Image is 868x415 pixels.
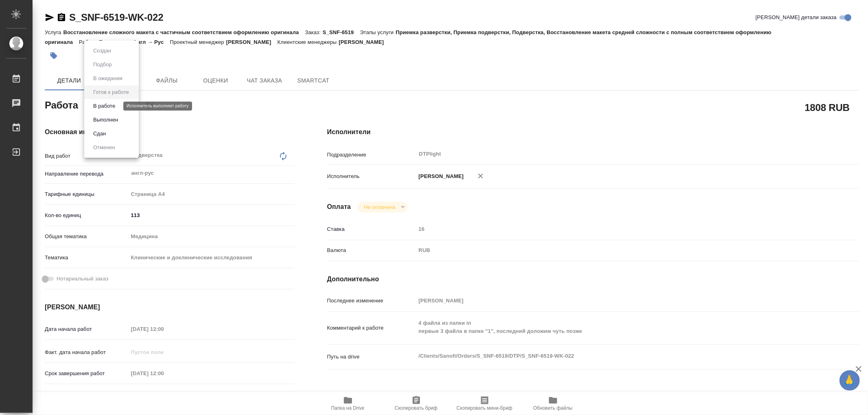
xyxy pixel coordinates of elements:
button: Сдан [91,129,108,138]
button: В ожидании [91,74,125,83]
button: Отменен [91,143,118,152]
button: В работе [91,102,118,111]
button: Создан [91,46,114,55]
button: Готов к работе [91,88,131,97]
button: Выполнен [91,115,120,124]
button: Подбор [91,60,114,69]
